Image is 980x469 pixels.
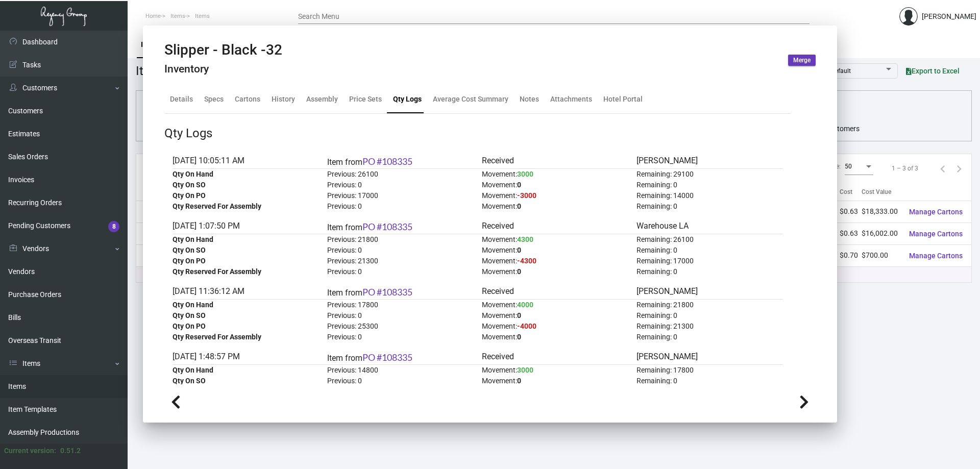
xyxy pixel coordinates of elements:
div: Movement: [482,201,628,212]
a: PO #108335 [362,221,412,232]
a: PO #108335 [362,352,412,363]
span: Manage Cartons [909,208,963,216]
div: 1 – 3 of 3 [892,164,918,173]
button: Previous page [935,160,951,177]
div: [DATE] 11:36:12 AM [173,285,319,299]
div: [PERSON_NAME] [636,155,783,168]
a: PO #108335 [362,156,412,167]
div: Remaining: 0 [636,201,783,212]
td: Slipper - Kids [136,244,205,266]
div: Current version: [4,446,56,456]
span: 0 [517,181,521,189]
div: Qty On PO [173,321,319,332]
div: Qty On SO [173,376,319,386]
div: Price Sets [349,94,382,105]
span: 0 [517,202,521,210]
div: Remaining: 0 [636,180,783,190]
div: Assembly [306,94,338,105]
span: 50 [845,163,852,170]
div: Remaining: 21800 [636,300,783,310]
div: Previous: 14800 [327,365,474,376]
div: Cost [840,187,852,196]
div: Previous: 0 [327,310,474,321]
div: [PERSON_NAME] [922,11,976,22]
button: Next page [951,160,967,177]
div: Received [482,155,628,168]
td: $0.63 [840,201,862,223]
td: $16,002.00 [862,223,901,244]
span: Manage Cartons [909,230,963,238]
div: Qty Reserved For Assembly [173,266,319,277]
div: Hotel Portal [603,94,643,105]
div: Remaining: 17800 [636,365,783,376]
div: Movement: [482,245,628,256]
div: Average Cost Summary [433,94,508,105]
img: admin@bootstrapmaster.com [899,7,918,26]
div: Cost Value [862,187,891,196]
div: Remaining: 29100 [636,169,783,180]
div: Movement: [482,266,628,277]
div: Movement: [482,256,628,266]
div: Movement: [482,234,628,245]
span: 3000 [517,170,533,178]
div: Qty On Hand [173,169,319,180]
span: Home [145,13,161,19]
span: 4300 [517,235,533,243]
div: Received [482,285,628,299]
div: Remaining: 0 [636,310,783,321]
span: 3000 [517,366,533,374]
div: Item from [327,285,474,299]
div: Items (3) [136,62,185,80]
div: Previous: 0 [327,266,474,277]
div: Received [482,220,628,234]
td: Slipper - Black -32 [136,201,205,223]
div: Items [141,39,159,50]
span: 4000 [517,301,533,309]
div: Qty On SO [173,180,319,190]
div: Item from [327,351,474,364]
h4: Inventory [164,63,282,76]
h2: Slipper - Black -32 [164,41,282,59]
span: -4300 [517,257,536,265]
div: Details [170,94,193,105]
div: Movement: [482,190,628,201]
div: Movement: [482,376,628,386]
div: Previous: 0 [327,245,474,256]
div: Qty On Hand [173,365,319,376]
div: Qty Logs [393,94,422,105]
span: 0 [517,311,521,319]
div: Notes [520,94,539,105]
div: Previous: 0 [327,376,474,386]
td: $18,333.00 [862,201,901,223]
div: Received [482,351,628,364]
div: Remaining: 21300 [636,321,783,332]
div: Qty On PO [173,190,319,201]
div: Remaining: 0 [636,266,783,277]
div: [DATE] 1:07:50 PM [173,220,319,234]
div: [DATE] 1:48:57 PM [173,351,319,364]
span: Default [831,67,851,75]
span: 0 [517,246,521,254]
div: Previous: 21300 [327,256,474,266]
div: Qty On SO [173,310,319,321]
div: Previous: 17800 [327,300,474,310]
div: Remaining: 0 [636,376,783,386]
div: Previous: 0 [327,201,474,212]
span: 0 [517,333,521,341]
div: [PERSON_NAME] [636,285,783,299]
div: Previous: 26100 [327,169,474,180]
div: Remaining: 0 [636,245,783,256]
div: Movement: [482,310,628,321]
td: $700.00 [862,244,901,266]
div: Movement: [482,321,628,332]
div: 0.51.2 [60,446,81,456]
div: Item from [327,220,474,234]
div: Previous: 25300 [327,321,474,332]
div: Remaining: 14000 [636,190,783,201]
div: Previous: 0 [327,332,474,342]
span: All Customers [816,122,860,135]
div: Movement: [482,365,628,376]
div: Qty On Hand [173,300,319,310]
button: Merge [788,55,816,66]
span: Items [195,13,210,19]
